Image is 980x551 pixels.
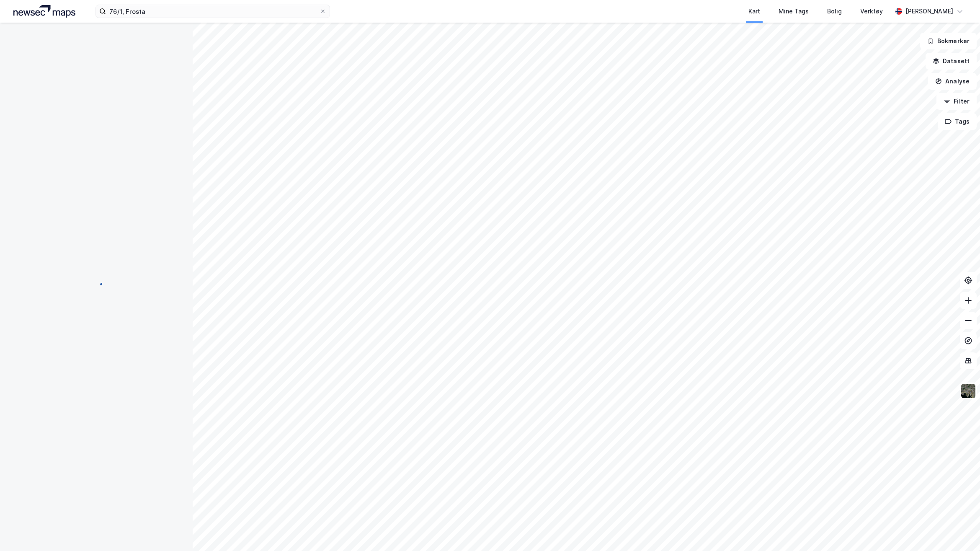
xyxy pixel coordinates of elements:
[90,275,103,289] img: spinner.a6d8c91a73a9ac5275cf975e30b51cfb.svg
[13,5,75,18] img: logo.a4113a55bc3d86da70a041830d287a7e.svg
[860,6,883,16] div: Verktøy
[938,511,980,551] div: Kontrollprogram for chat
[926,53,977,70] button: Datasett
[938,113,977,130] button: Tags
[936,93,977,110] button: Filter
[938,511,980,551] iframe: Chat Widget
[748,6,760,16] div: Kart
[920,33,977,49] button: Bokmerker
[106,5,320,18] input: Søk på adresse, matrikkel, gårdeiere, leietakere eller personer
[905,6,953,16] div: [PERSON_NAME]
[928,73,977,90] button: Analyse
[827,6,842,16] div: Bolig
[779,6,809,16] div: Mine Tags
[960,383,976,399] img: 9k=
